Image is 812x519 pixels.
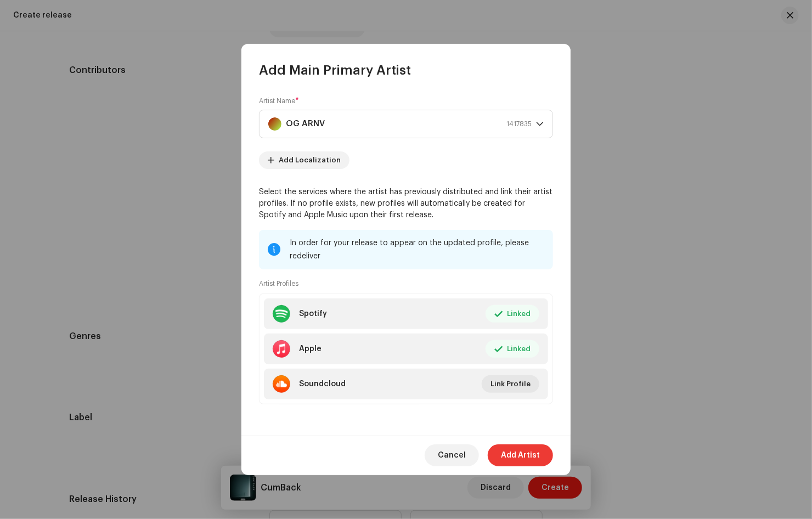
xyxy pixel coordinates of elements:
[482,375,539,393] button: Link Profile
[290,236,544,263] div: In order for your release to appear on the updated profile, please redeliver
[488,444,553,466] button: Add Artist
[486,340,539,358] button: Linked
[490,373,531,395] span: Link Profile
[279,149,341,171] span: Add Localization
[507,338,531,360] span: Linked
[506,110,532,138] span: 1417835
[501,444,540,466] span: Add Artist
[299,309,327,318] div: Spotify
[286,110,325,138] strong: OG ARNV
[536,110,544,138] div: dropdown trigger
[268,110,536,138] span: OG ARNV
[507,303,531,325] span: Linked
[438,444,466,466] span: Cancel
[259,97,299,105] label: Artist Name
[425,444,479,466] button: Cancel
[259,278,298,289] small: Artist Profiles
[299,380,346,388] div: Soundcloud
[299,345,322,353] div: Apple
[259,61,411,79] span: Add Main Primary Artist
[259,187,553,221] p: Select the services where the artist has previously distributed and link their artist profiles. I...
[486,305,539,323] button: Linked
[259,151,349,169] button: Add Localization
